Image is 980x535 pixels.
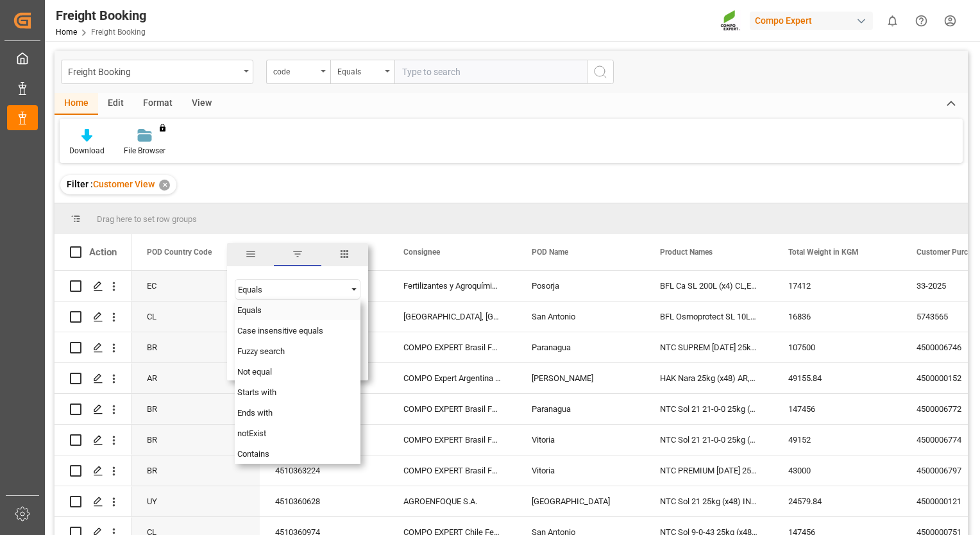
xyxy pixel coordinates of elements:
div: Freight Booking [56,6,146,25]
div: COMPO EXPERT Brasil Fert. Ltda [388,394,516,424]
div: [GEOGRAPHIC_DATA], [GEOGRAPHIC_DATA] [388,301,516,332]
div: 24579.84 [773,486,901,516]
div: Home [55,93,98,115]
div: Edit [98,93,133,115]
div: UY [131,486,260,516]
span: Product Names [660,248,713,257]
div: BR [131,394,260,424]
div: ✕ [159,180,170,191]
div: code [273,63,317,78]
span: filter [274,243,321,266]
div: Press SPACE to select this row. [55,425,131,455]
div: BR [131,455,260,486]
span: notExist [237,429,266,438]
div: 4510363224 [260,455,388,486]
div: San Antonio [516,301,645,332]
button: open menu [266,60,330,84]
span: Total Weight in KGM [788,248,859,257]
div: 147456 [773,394,901,424]
div: BFL Ca SL 200L (x4) CL,ES,LAT MTO;VITA RZ O 1000L IBC MTO [645,271,773,301]
img: Screenshot%202023-09-29%20at%2010.02.21.png_1712312052.png [720,10,741,32]
div: COMPO EXPERT Brasil Fert. Ltda [388,332,516,362]
div: NTC SUPREM [DATE] 25kg (x42) INT MTO [645,332,773,362]
div: 16836 [773,301,901,332]
a: Home [56,28,77,37]
div: [PERSON_NAME] [516,363,645,393]
div: Press SPACE to select this row. [55,332,131,363]
div: Freight Booking [68,63,239,79]
button: Compo Expert [750,8,878,33]
div: Press SPACE to select this row. [55,301,131,332]
div: 4510360628 [260,486,388,516]
span: Drag here to set row groups [97,214,197,224]
div: COMPO EXPERT Brasil Fert. Ltda [388,425,516,455]
div: Compo Expert [750,12,873,30]
span: POD Country Code [147,248,212,257]
div: BFL Osmoprotect SL 10L (x60) CL MTO [645,301,773,332]
div: Vitoria [516,425,645,455]
div: Press SPACE to select this row. [55,271,131,301]
div: Format [133,93,182,115]
div: Filtering operator [235,279,360,300]
button: search button [587,60,614,84]
div: NTC Sol 21 21-0-0 25kg (x48) WW [645,425,773,455]
div: Press SPACE to select this row. [55,486,131,517]
button: Help Center [907,6,936,35]
div: COMPO Expert Argentina SRL [388,363,516,393]
div: Equals [337,63,381,78]
div: 17412 [773,271,901,301]
div: Paranagua [516,332,645,362]
button: open menu [61,60,253,84]
span: general [227,243,274,266]
div: NTC Sol 21 21-0-0 25kg (x48) WW [645,394,773,424]
button: show 0 new notifications [878,6,907,35]
button: open menu [330,60,394,84]
div: NTC PREMIUM [DATE] 25kg (x42) INT MTO [645,455,773,486]
div: Press SPACE to select this row. [55,363,131,394]
span: POD Name [532,248,568,257]
div: 107500 [773,332,901,362]
div: Press SPACE to select this row. [55,394,131,425]
div: Action [89,246,117,258]
div: 43000 [773,455,901,486]
div: Equals [238,285,346,294]
span: Consignee [403,248,440,257]
div: Posorja [516,271,645,301]
div: BR [131,332,260,362]
span: Filter : [67,179,93,189]
div: CL [131,301,260,332]
div: AR [131,363,260,393]
span: Fuzzy search [237,346,285,356]
div: 49152 [773,425,901,455]
div: View [182,93,221,115]
span: columns [321,243,368,266]
span: Starts with [237,387,276,397]
span: Customer View [93,179,155,189]
span: Ends with [237,408,273,418]
span: Contains [237,449,269,459]
span: Not equal [237,367,272,377]
div: HAK Nara 25kg (x48) AR,GR,RS,TR MSE UN [PERSON_NAME] 18-18-18 25kg (x48) INT MSE [645,363,773,393]
div: 49155.84 [773,363,901,393]
div: COMPO EXPERT Brasil Fert. Ltda [388,455,516,486]
div: Paranagua [516,394,645,424]
span: Equals [237,305,262,315]
div: Press SPACE to select this row. [55,455,131,486]
span: Case insensitive equals [237,326,323,335]
div: Fertilizantes y Agroquímicos, Europeos Eurofert S.A. [388,271,516,301]
div: Download [69,145,105,157]
div: NTC Sol 21 25kg (x48) INT MSE [645,486,773,516]
input: Type to search [394,60,587,84]
div: AGROENFOQUE S.A. [388,486,516,516]
div: BR [131,425,260,455]
div: EC [131,271,260,301]
div: [GEOGRAPHIC_DATA] [516,486,645,516]
div: Vitoria [516,455,645,486]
